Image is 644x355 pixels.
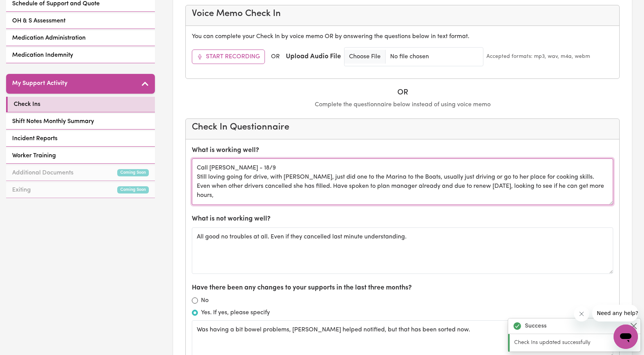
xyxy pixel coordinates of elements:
[286,52,341,62] label: Upload Audio File
[117,186,149,193] small: Coming Soon
[192,283,412,293] label: Have there been any changes to your supports in the last three months?
[5,5,46,11] span: Need any help?
[574,306,589,321] iframe: Close message
[12,51,73,60] span: Medication Indemnity
[12,16,65,26] span: OH & S Assessment
[185,88,620,97] h5: OR
[12,34,86,43] span: Medication Administration
[6,148,155,164] a: Worker Training
[185,100,620,109] p: Complete the questionnaire below instead of using voice memo
[6,182,155,198] a: ExitingComing Soon
[192,214,271,224] label: What is not working well?
[12,151,56,160] span: Worker Training
[6,131,155,147] a: Incident Reports
[12,168,73,177] span: Additional Documents
[592,305,638,321] iframe: Message from company
[6,74,155,94] button: My Support Activity
[12,117,94,126] span: Shift Notes Monthly Summary
[12,80,67,87] h5: My Support Activity
[14,100,40,109] span: Check Ins
[12,185,31,195] span: Exiting
[271,52,280,61] span: OR
[192,227,613,274] textarea: All good no troubles at all. Even if they cancelled last minute understanding.
[192,32,613,41] p: You can complete your Check In by voice memo OR by answering the questions below in text format.
[6,30,155,46] a: Medication Administration
[201,308,270,317] label: Yes. If yes, please specify
[525,321,547,331] strong: Success
[192,50,265,64] button: Start Recording
[6,97,155,112] a: Check Ins
[201,296,209,305] label: No
[629,321,638,331] button: Close
[6,48,155,63] a: Medication Indemnity
[614,325,638,349] iframe: Button to launch messaging window
[6,13,155,29] a: OH & S Assessment
[117,169,149,176] small: Coming Soon
[192,146,259,155] label: What is working well?
[514,339,636,347] p: Check Ins updated successfully
[486,53,590,61] small: Accepted formats: mp3, wav, m4a, webm
[192,8,613,19] h4: Voice Memo Check In
[12,134,57,143] span: Incident Reports
[6,165,155,181] a: Additional DocumentsComing Soon
[192,122,613,133] h4: Check In Questionnaire
[192,158,613,205] textarea: Call [PERSON_NAME] - 18/9 Still loving going for drive, with [PERSON_NAME], just did one to the M...
[6,114,155,130] a: Shift Notes Monthly Summary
